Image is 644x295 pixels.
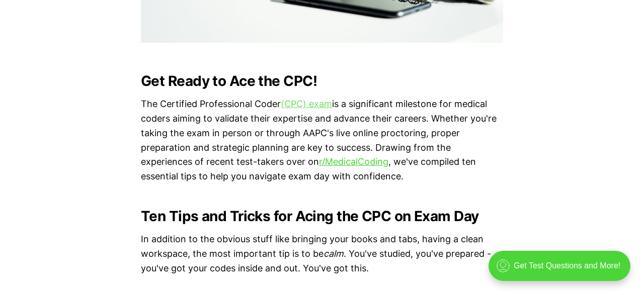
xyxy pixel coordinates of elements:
[141,232,503,275] p: In addition to the obvious stuff like bringing your books and tabs, having a clean workspace, the...
[141,72,317,89] strong: Get Ready to Ace the CPC!
[319,156,388,167] a: r/MedicalCoding
[141,208,503,224] h2: Ten Tips and Tricks for Acing the CPC on Exam Day
[281,99,332,109] a: (CPC) exam
[480,246,644,295] iframe: portal-trigger
[324,248,344,259] em: calm
[141,97,503,184] p: The Certified Professional Coder is a significant milestone for medical coders aiming to validate...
